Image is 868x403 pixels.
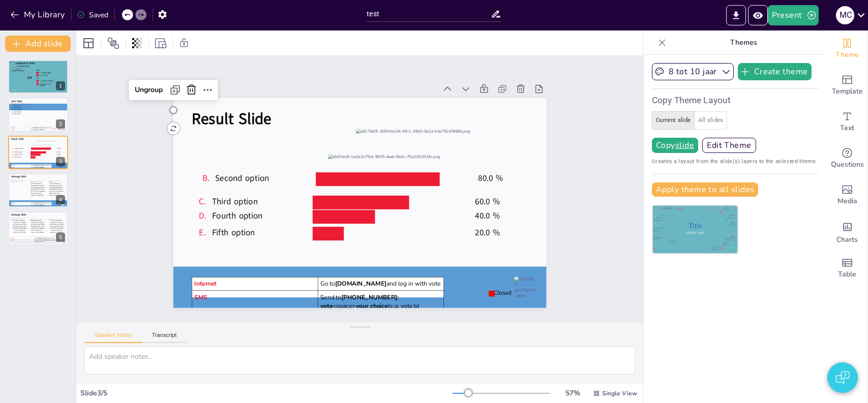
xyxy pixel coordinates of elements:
[356,302,387,310] span: your choice
[11,175,26,178] span: Message Slide
[39,83,42,85] span: Type
[32,127,34,129] span: Go to
[34,127,42,129] span: [DOMAIN_NAME]
[652,63,734,80] button: 8 tot 10 jaar
[212,227,255,238] span: Fifth option
[12,90,19,91] span: Voting is anonymous
[142,332,187,343] button: Transcript
[202,172,209,184] span: B.
[59,204,63,205] span: Closed
[12,156,13,158] span: E.
[478,172,503,184] span: 80.0 %
[836,5,854,25] button: M C
[56,151,61,153] span: 60.0 %
[827,177,867,213] div: Add images, graphics, shapes or video
[107,37,119,49] span: Position
[475,227,500,238] span: 20.0 %
[14,156,21,158] span: Fifth option
[35,237,38,238] span: Go to
[827,67,867,104] div: Add ready made slides
[56,156,61,158] span: 20.0 %
[32,203,34,204] span: Go to
[42,127,51,129] span: and log in with vote
[212,196,257,207] span: Third option
[14,107,22,109] span: Second option
[32,205,44,207] span: [PHONE_NUMBER]: vote
[5,36,71,52] button: Add slide
[49,183,64,196] span: 3. Your audience's responses will appear here. Please feel free to change the font, color etc. Th...
[840,122,854,134] span: Text
[602,389,637,397] span: Single View
[37,80,38,82] span: 1
[42,165,51,166] span: and log in with vote
[726,5,746,25] button: Export to PowerPoint
[56,195,65,204] div: 4
[652,111,695,130] button: current slide
[320,293,399,310] span: [PHONE_NUMBER]: vote
[12,203,15,204] span: Internet
[11,237,14,238] span: Internet
[14,113,21,115] span: Fifth option
[14,111,22,113] span: Fourth option
[37,83,38,84] span: 2
[652,182,758,197] button: Apply theme to all slides
[14,109,21,111] span: Third option
[56,119,65,129] div: 2
[212,210,262,222] span: Fourth option
[32,129,44,132] span: [PHONE_NUMBER]: vote
[77,10,108,20] div: Saved
[8,60,68,94] div: 1
[194,280,217,288] span: Internet
[387,302,420,310] span: (e.g. vote b)
[827,140,867,177] div: Get real-time input from your audience
[16,61,35,65] span: Explanation Slide
[39,80,43,82] span: Text to
[56,153,61,156] span: 40.0 %
[836,6,854,24] div: M C
[42,203,51,204] span: and log in with vote
[12,167,14,168] span: SMS
[84,332,142,343] button: Speaker Notes
[194,293,207,301] span: SMS
[46,237,54,238] span: and log in with vote
[59,129,63,130] span: Closed
[32,167,35,168] span: Send to
[37,70,40,71] span: Internet
[215,172,269,184] span: Second option
[27,76,32,80] span: OR
[63,242,65,244] span: 245
[652,157,819,166] span: Creates a layout from the slide(s) layers to the selected theme.
[475,196,500,207] span: 60.0 %
[12,165,15,166] span: Internet
[14,105,20,107] span: First option
[37,78,39,79] span: SMS
[8,173,68,207] div: 4
[13,147,14,149] span: B.
[827,250,867,287] div: Add a table
[8,211,68,245] div: 5
[675,141,694,149] u: slide
[838,269,856,280] span: Table
[738,63,812,80] button: Create theme
[192,108,271,129] span: Result Slide
[31,183,45,196] span: 2. Your audience's responses will appear here. Please feel free to change the font, color etc. Th...
[50,239,53,241] span: <space>
[827,30,867,67] div: Change the overall theme
[32,129,35,131] span: Send to
[53,128,55,129] span: 126
[173,84,437,94] div: Slide 3
[63,204,65,206] span: 245
[16,68,21,70] span: SCAN IT
[12,183,26,196] span: 1. Your audience's responses will appear here. Please feel free to change the font, color etc. Th...
[748,5,768,25] button: Preview Presentation
[8,136,68,169] div: 3
[131,82,167,98] div: Ungroup
[670,30,817,55] p: Themes
[694,111,727,130] button: all slides
[652,93,819,107] h6: Copy Theme Layout
[199,210,206,222] span: D.
[38,237,46,238] span: [DOMAIN_NAME]
[320,280,335,288] span: Go to
[44,75,48,76] span: vote[h]
[35,239,39,241] span: Send to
